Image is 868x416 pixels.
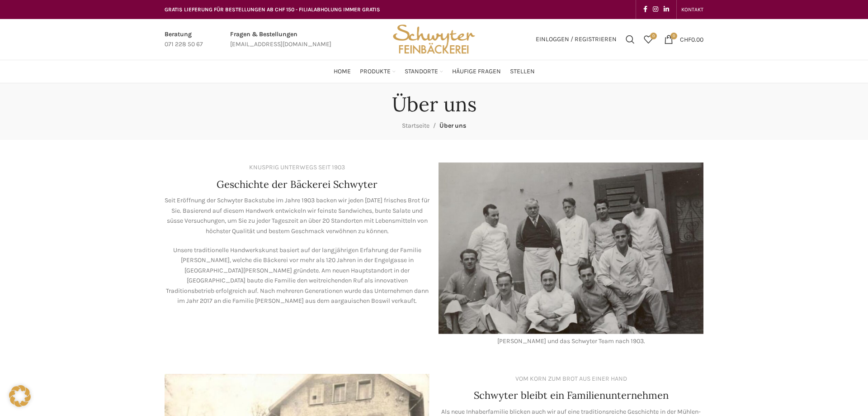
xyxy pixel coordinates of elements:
[474,388,669,402] h4: Schwyter bleibt ein Familienunternehmen
[439,122,466,129] span: Über uns
[510,67,535,76] span: Stellen
[515,374,627,384] div: VOM KORN ZUM BROT AUS EINER HAND
[334,67,351,76] span: Home
[392,92,476,116] h1: Über uns
[402,122,429,129] a: Startseite
[681,0,703,19] a: KONTAKT
[680,35,703,43] bdi: 0.00
[230,29,331,50] a: Infobox link
[165,29,203,50] a: Infobox link
[452,67,501,76] span: Häufige Fragen
[390,35,478,43] a: Site logo
[165,6,380,13] span: GRATIS LIEFERUNG FÜR BESTELLUNGEN AB CHF 150 - FILIALABHOLUNG IMMER GRATIS
[680,35,691,43] span: CHF
[217,177,377,191] h4: Geschichte der Bäckerei Schwyter
[531,30,621,48] a: Einloggen / Registrieren
[639,30,657,48] a: 0
[405,67,438,76] span: Standorte
[439,336,703,346] div: [PERSON_NAME] und das Schwyter Team nach 1903.
[360,62,396,81] a: Produkte
[621,30,639,48] a: Suchen
[670,33,677,39] span: 0
[452,62,501,81] a: Häufige Fragen
[536,36,617,43] span: Einloggen / Registrieren
[405,62,443,81] a: Standorte
[160,62,708,81] div: Main navigation
[641,3,650,16] a: Facebook social link
[650,3,661,16] a: Instagram social link
[360,67,391,76] span: Produkte
[165,196,429,236] p: Seit Eröffnung der Schwyter Backstube im Jahre 1903 backen wir jeden [DATE] frisches Brot für Sie...
[661,3,672,16] a: Linkedin social link
[677,0,708,19] div: Secondary navigation
[390,19,478,60] img: Bäckerei Schwyter
[510,62,535,81] a: Stellen
[681,6,703,13] span: KONTAKT
[165,245,429,306] p: Unsere traditionelle Handwerkskunst basiert auf der langjährigen Erfahrung der Familie [PERSON_NA...
[660,30,708,48] a: 0 CHF0.00
[249,163,345,172] div: KNUSPRIG UNTERWEGS SEIT 1903
[639,30,657,48] div: Meine Wunschliste
[650,33,657,39] span: 0
[334,62,351,81] a: Home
